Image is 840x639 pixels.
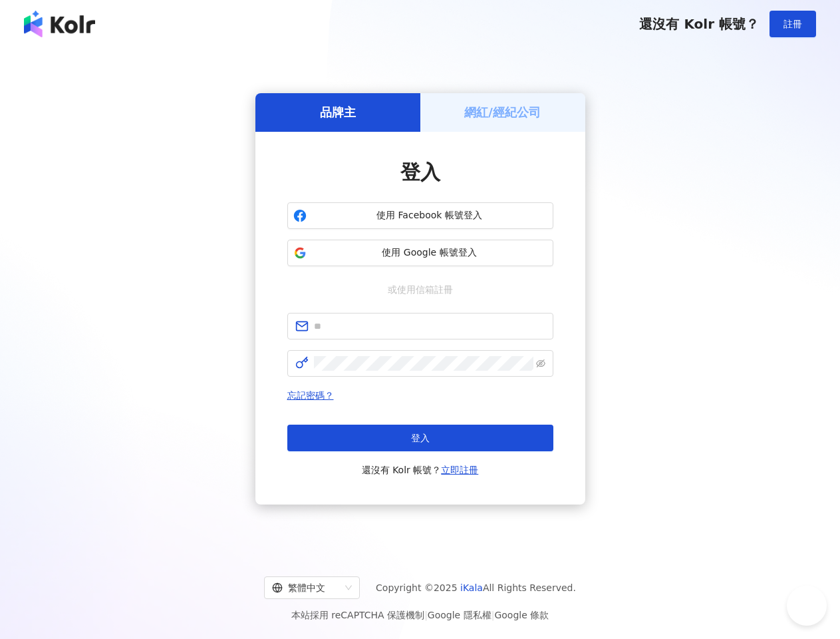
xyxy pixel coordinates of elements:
button: 使用 Google 帳號登入 [287,240,553,266]
span: eye-invisible [536,359,545,368]
button: 使用 Facebook 帳號登入 [287,202,553,229]
button: 註冊 [770,11,816,37]
img: logo [24,11,95,37]
span: 註冊 [783,19,802,29]
a: Google 條款 [494,610,549,620]
span: | [424,610,428,620]
span: 還沒有 Kolr 帳號？ [639,16,759,32]
a: iKala [460,582,483,593]
button: 登入 [287,425,553,451]
span: 登入 [400,160,440,184]
h5: 品牌主 [320,104,356,120]
span: | [491,610,495,620]
a: 忘記密碼？ [287,390,334,401]
span: 或使用信箱註冊 [378,282,462,297]
a: 立即註冊 [441,465,478,475]
iframe: Help Scout Beacon - Open [787,586,827,626]
span: 使用 Facebook 帳號登入 [312,209,547,222]
span: 還沒有 Kolr 帳號？ [362,462,479,478]
span: 本站採用 reCAPTCHA 保護機制 [291,607,549,623]
span: 使用 Google 帳號登入 [312,246,547,260]
span: 登入 [411,433,430,443]
h5: 網紅/經紀公司 [464,104,541,120]
a: Google 隱私權 [428,610,491,620]
div: 繁體中文 [272,577,340,598]
span: Copyright © 2025 All Rights Reserved. [376,580,576,596]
